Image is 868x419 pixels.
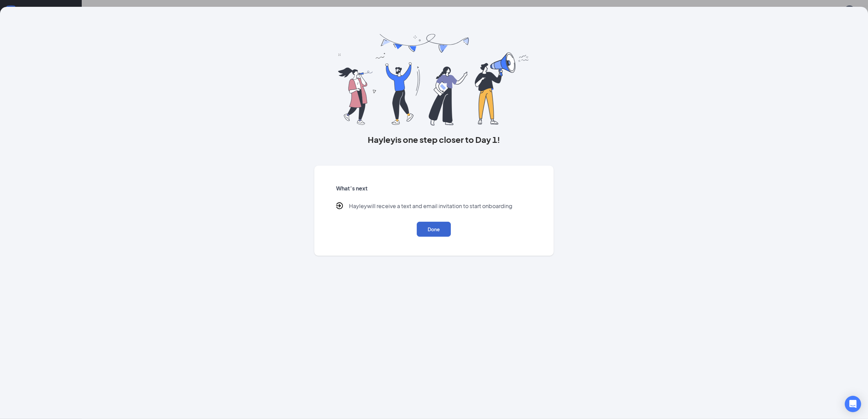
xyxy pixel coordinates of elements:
[845,396,861,412] div: Open Intercom Messenger
[314,134,554,145] h3: Hayley is one step closer to Day 1!
[417,222,451,237] button: Done
[338,34,530,125] img: you are all set
[336,185,532,192] h5: What’s next
[349,202,512,211] p: Hayley will receive a text and email invitation to start onboarding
